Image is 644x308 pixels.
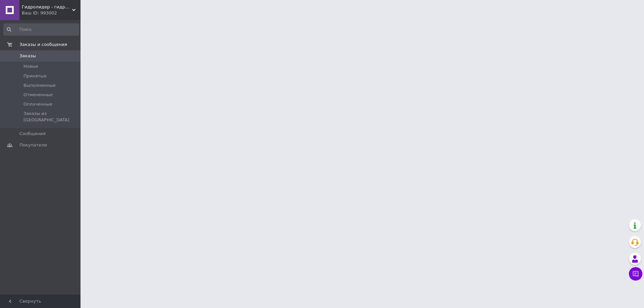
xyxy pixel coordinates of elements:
span: Оплаченные [23,101,52,107]
span: Гидролидер - гидравлическое оборудование, промышленное и строительное, спецтехника [22,4,72,10]
button: Чат с покупателем [629,267,642,281]
span: Заказы и сообщения [19,42,67,48]
input: Поиск [3,23,79,36]
span: Заказы [19,53,36,59]
span: Выполненные [23,82,56,88]
span: Отмененные [23,92,53,98]
span: Новые [23,63,38,69]
span: Принятые [23,73,47,79]
span: Покупатели [19,142,47,148]
span: Заказы из [GEOGRAPHIC_DATA] [23,111,78,123]
span: Сообщения [19,131,46,137]
div: Ваш ID: 993002 [22,10,80,16]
